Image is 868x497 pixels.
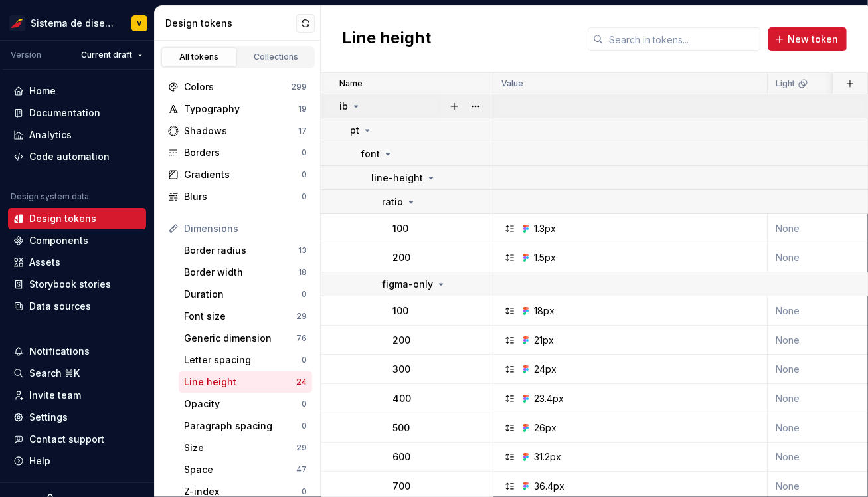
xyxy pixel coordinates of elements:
[296,443,307,453] div: 29
[298,245,307,256] div: 13
[184,80,291,94] div: Colors
[29,300,91,313] div: Data sources
[501,78,523,89] p: Value
[29,106,100,120] div: Documentation
[29,454,50,468] div: Help
[302,486,307,497] div: 0
[29,212,96,225] div: Design tokens
[350,124,359,137] p: pt
[371,171,423,185] p: line-height
[184,375,296,389] div: Line height
[11,191,89,202] div: Design system data
[302,289,307,300] div: 0
[298,104,307,114] div: 19
[29,128,72,142] div: Analytics
[29,278,111,291] div: Storybook stories
[788,33,838,46] span: New token
[768,27,847,51] button: New token
[392,363,410,376] p: 300
[179,459,312,480] a: Space47
[776,78,795,89] p: Light
[8,146,146,167] a: Code automation
[296,464,307,475] div: 47
[163,98,312,120] a: Typography19
[8,407,146,428] a: Settings
[392,334,410,347] p: 200
[184,124,298,138] div: Shadows
[534,480,564,493] div: 36.4px
[8,296,146,317] a: Data sources
[184,266,298,279] div: Border width
[184,288,302,301] div: Duration
[8,341,146,362] button: Notifications
[29,433,104,446] div: Contact support
[534,392,564,405] div: 23.4px
[243,52,309,62] div: Collections
[342,27,431,51] h2: Line height
[163,164,312,185] a: Gradients0
[163,142,312,163] a: Borders0
[184,332,296,345] div: Generic dimension
[382,195,403,209] p: ratio
[392,480,410,493] p: 700
[534,421,557,435] div: 26px
[392,251,410,264] p: 200
[179,306,312,327] a: Font size29
[8,385,146,406] a: Invite team
[29,411,68,424] div: Settings
[534,334,554,347] div: 21px
[8,102,146,124] a: Documentation
[29,389,81,402] div: Invite team
[361,148,380,161] p: font
[163,120,312,142] a: Shadows17
[184,222,307,235] div: Dimensions
[163,186,312,207] a: Blurs0
[29,367,80,380] div: Search ⌘K
[179,371,312,393] a: Line height24
[29,256,60,269] div: Assets
[298,126,307,136] div: 17
[165,17,296,30] div: Design tokens
[3,9,151,37] button: Sistema de diseño IberiaV
[534,222,556,235] div: 1.3px
[163,76,312,98] a: Colors299
[8,450,146,472] button: Help
[296,377,307,387] div: 24
[8,208,146,229] a: Design tokens
[179,328,312,349] a: Generic dimension76
[184,441,296,454] div: Size
[339,100,348,113] p: ib
[184,244,298,257] div: Border radius
[339,78,363,89] p: Name
[179,437,312,458] a: Size29
[8,363,146,384] button: Search ⌘K
[302,191,307,202] div: 0
[184,419,302,433] div: Paragraph spacing
[179,349,312,371] a: Letter spacing0
[166,52,232,62] div: All tokens
[75,46,149,64] button: Current draft
[302,399,307,409] div: 0
[179,284,312,305] a: Duration0
[392,392,411,405] p: 400
[298,267,307,278] div: 18
[11,50,41,60] div: Version
[9,15,25,31] img: 55604660-494d-44a9-beb2-692398e9940a.png
[8,80,146,102] a: Home
[31,17,116,30] div: Sistema de diseño Iberia
[534,450,561,464] div: 31.2px
[392,222,408,235] p: 100
[184,310,296,323] div: Font size
[534,363,557,376] div: 24px
[382,278,433,291] p: figma-only
[29,345,90,358] div: Notifications
[392,421,410,435] p: 500
[296,333,307,344] div: 76
[291,82,307,92] div: 299
[302,148,307,158] div: 0
[8,429,146,450] button: Contact support
[184,146,302,159] div: Borders
[184,102,298,116] div: Typography
[8,124,146,146] a: Analytics
[184,190,302,203] div: Blurs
